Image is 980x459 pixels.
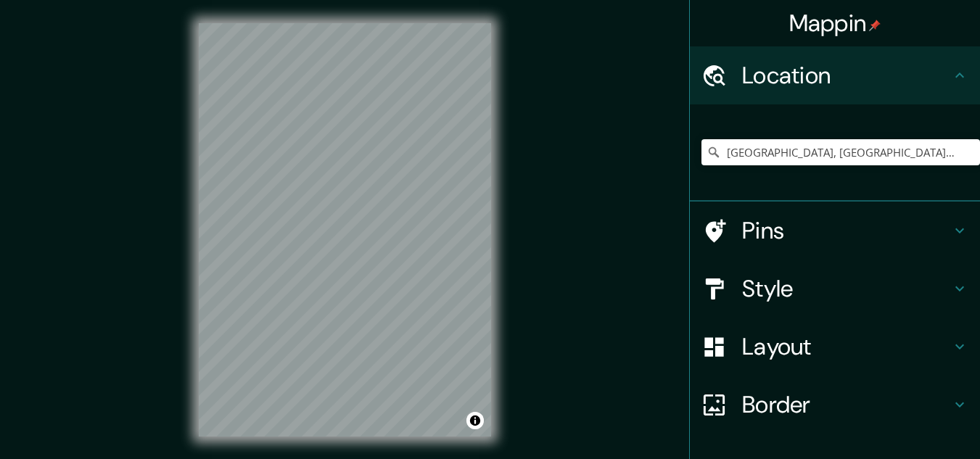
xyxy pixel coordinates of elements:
[466,412,484,429] button: Toggle attribution
[690,318,980,376] div: Layout
[789,9,881,38] h4: Mappin
[742,332,951,361] h4: Layout
[869,20,881,31] img: pin-icon.png
[742,61,951,90] h4: Location
[690,376,980,434] div: Border
[701,139,980,165] input: Pick your city or area
[690,260,980,318] div: Style
[690,202,980,260] div: Pins
[742,390,951,419] h4: Border
[690,46,980,104] div: Location
[199,23,491,437] canvas: Map
[742,274,951,303] h4: Style
[742,216,951,245] h4: Pins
